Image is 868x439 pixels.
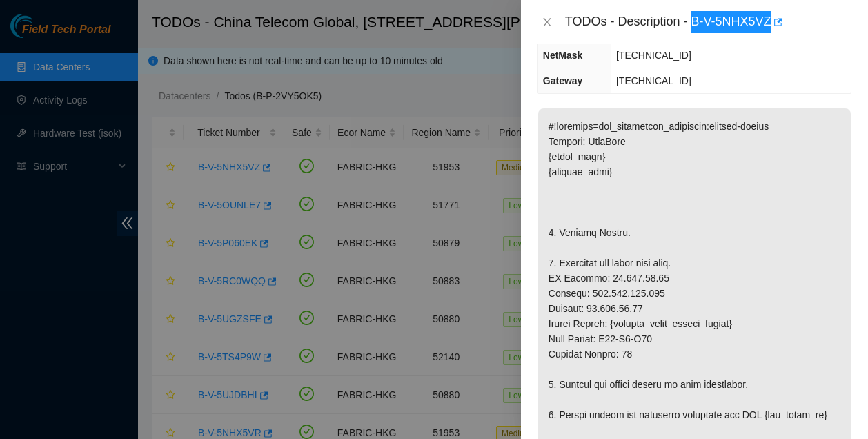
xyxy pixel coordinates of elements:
span: [TECHNICAL_ID] [616,50,691,61]
div: TODOs - Description - B-V-5NHX5VZ [565,11,851,33]
button: Close [537,16,557,29]
span: Gateway [543,75,583,86]
span: close [542,17,553,28]
span: NetMask [543,50,583,61]
span: [TECHNICAL_ID] [616,75,691,86]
